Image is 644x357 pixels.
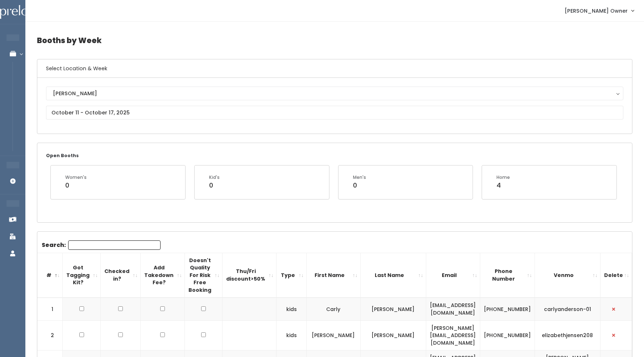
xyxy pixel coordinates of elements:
td: 1 [37,298,63,320]
input: October 11 - October 17, 2025 [46,106,623,119]
td: [PERSON_NAME] [360,320,426,350]
th: Thu/Fri discount&gt;50%: activate to sort column ascending [223,253,277,298]
div: Kid's [209,174,220,181]
td: [PHONE_NUMBER] [480,320,535,350]
div: 0 [353,181,366,190]
h4: Booths by Week [37,30,632,50]
div: 0 [65,181,87,190]
span: [PERSON_NAME] Owner [565,7,628,15]
div: Men's [353,174,366,181]
td: [PERSON_NAME] [307,320,361,350]
td: Carly [307,298,361,320]
div: Women's [65,174,87,181]
td: elizabethjensen208 [535,320,600,350]
small: Open Booths [46,152,79,159]
td: carlyanderson-01 [535,298,600,320]
th: Add Takedown Fee?: activate to sort column ascending [141,253,185,298]
th: Checked in?: activate to sort column ascending [101,253,141,298]
th: Got Tagging Kit?: activate to sort column ascending [63,253,101,298]
a: [PERSON_NAME] Owner [557,3,641,18]
th: Phone Number: activate to sort column ascending [480,253,535,298]
td: [EMAIL_ADDRESS][DOMAIN_NAME] [426,298,480,320]
td: 2 [37,320,63,350]
th: Type: activate to sort column ascending [277,253,307,298]
label: Search: [42,240,161,250]
td: [PERSON_NAME][EMAIL_ADDRESS][DOMAIN_NAME] [426,320,480,350]
th: Doesn't Quality For Risk Free Booking : activate to sort column ascending [185,253,223,298]
th: Last Name: activate to sort column ascending [360,253,426,298]
th: Delete: activate to sort column ascending [600,253,632,298]
input: Search: [68,240,161,250]
th: First Name: activate to sort column ascending [307,253,361,298]
button: [PERSON_NAME] [46,87,623,100]
th: #: activate to sort column descending [37,253,63,298]
th: Email: activate to sort column ascending [426,253,480,298]
th: Venmo: activate to sort column ascending [535,253,600,298]
td: kids [277,320,307,350]
h6: Select Location & Week [37,59,632,78]
div: 0 [209,181,220,190]
td: [PERSON_NAME] [360,298,426,320]
td: [PHONE_NUMBER] [480,298,535,320]
div: 4 [496,181,510,190]
td: kids [277,298,307,320]
div: Home [496,174,510,181]
div: [PERSON_NAME] [53,89,616,97]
